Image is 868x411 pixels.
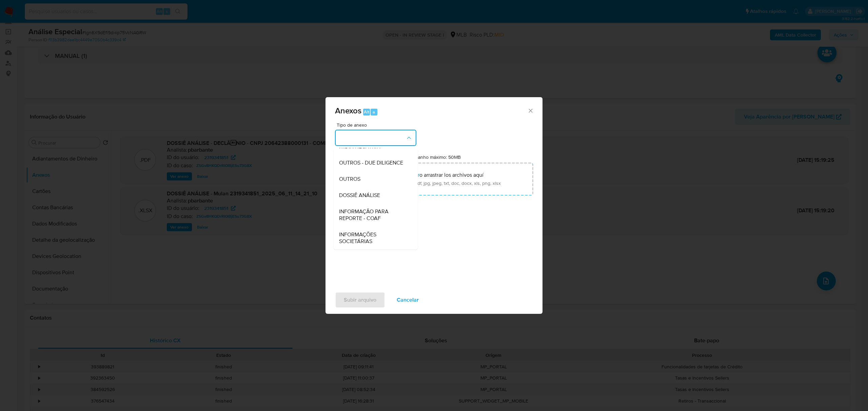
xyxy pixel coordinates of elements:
button: Cancelar [388,292,428,308]
span: INFORMAÇÕES SOCIETÁRIAS [339,231,408,245]
span: Alt [364,109,369,115]
label: Tamanho máximo: 50MB [410,154,461,160]
span: INFORMAÇÃO PARA REPORTE - COAF [339,208,408,222]
ul: Tipo de anexo [334,57,418,250]
span: Anexos [335,105,361,116]
span: DOSSIÊ ANÁLISE [339,192,380,199]
span: Cancelar [397,293,419,307]
button: Cerrar [527,107,533,113]
span: OUTROS - DUE DILIGENCE [339,159,403,166]
span: OUTROS [339,176,360,182]
span: MIDIA NEGATIVA [339,143,380,150]
span: a [373,109,375,115]
span: Tipo de anexo [337,123,418,127]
